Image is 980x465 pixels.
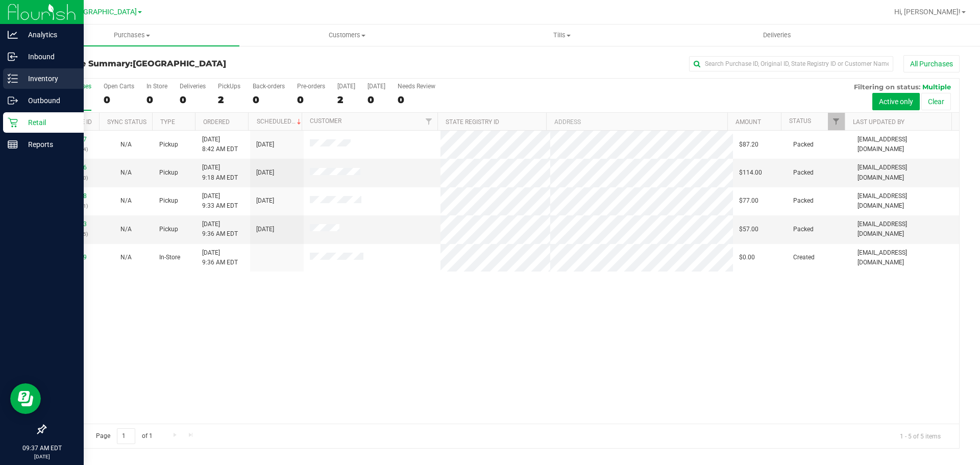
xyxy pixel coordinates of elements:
[10,383,41,414] iframe: Resource center
[793,140,814,150] span: Packed
[739,140,758,150] span: $87.20
[337,83,355,90] div: [DATE]
[789,117,811,125] a: Status
[670,25,885,46] a: Deliveries
[455,31,669,40] span: Tills
[739,168,762,178] span: $114.00
[58,136,87,143] a: 11971917
[8,117,18,128] inline-svg: Retail
[8,139,18,150] inline-svg: Reports
[120,253,132,262] button: N/A
[446,118,499,126] a: State Registry ID
[58,192,87,200] a: 11972198
[739,253,755,262] span: $0.00
[793,225,814,234] span: Packed
[367,83,385,90] div: [DATE]
[857,135,953,154] span: [EMAIL_ADDRESS][DOMAIN_NAME]
[398,94,435,106] div: 0
[133,59,226,68] span: [GEOGRAPHIC_DATA]
[159,196,178,206] span: Pickup
[297,94,325,106] div: 0
[18,138,79,151] p: Reports
[87,428,161,444] span: Page of 1
[120,225,132,234] button: N/A
[218,83,240,90] div: PickUps
[310,117,341,125] a: Customer
[857,163,953,182] span: [EMAIL_ADDRESS][DOMAIN_NAME]
[58,164,87,171] a: 11971966
[104,83,134,90] div: Open Carts
[117,428,135,444] input: 1
[159,140,178,150] span: Pickup
[8,74,18,84] inline-svg: Inventory
[18,72,79,85] p: Inventory
[120,197,132,204] span: Not Applicable
[398,83,435,90] div: Needs Review
[159,225,178,234] span: Pickup
[546,113,727,131] th: Address
[257,118,303,125] a: Scheduled
[367,94,385,106] div: 0
[921,93,951,110] button: Clear
[202,191,238,211] span: [DATE] 9:33 AM EDT
[202,219,238,239] span: [DATE] 9:36 AM EDT
[104,94,134,106] div: 0
[922,83,951,91] span: Multiple
[894,8,961,16] span: Hi, [PERSON_NAME]!
[857,191,953,211] span: [EMAIL_ADDRESS][DOMAIN_NAME]
[120,254,132,261] span: Not Applicable
[203,118,230,126] a: Ordered
[872,93,920,110] button: Active only
[107,118,146,126] a: Sync Status
[18,116,79,129] p: Retail
[120,169,132,176] span: Not Applicable
[146,94,167,106] div: 0
[18,29,79,41] p: Analytics
[337,94,355,106] div: 2
[160,118,175,126] a: Type
[239,25,454,46] a: Customers
[8,30,18,40] inline-svg: Analytics
[24,25,239,46] a: Purchases
[24,31,239,40] span: Purchases
[146,83,167,90] div: In Store
[854,83,920,91] span: Filtering on status:
[256,168,274,178] span: [DATE]
[793,196,814,206] span: Packed
[857,219,953,239] span: [EMAIL_ADDRESS][DOMAIN_NAME]
[58,221,87,228] a: 11972253
[159,253,180,262] span: In-Store
[67,8,137,16] span: [GEOGRAPHIC_DATA]
[45,59,350,68] h3: Purchase Summary:
[739,196,758,206] span: $77.00
[5,453,79,460] p: [DATE]
[180,83,206,90] div: Deliveries
[5,444,79,453] p: 09:37 AM EDT
[736,118,761,126] a: Amount
[120,226,132,233] span: Not Applicable
[202,163,238,182] span: [DATE] 9:18 AM EDT
[120,168,132,178] button: N/A
[689,56,893,71] input: Search Purchase ID, Original ID, State Registry ID or Customer Name...
[793,168,814,178] span: Packed
[421,113,437,130] a: Filter
[120,141,132,148] span: Not Applicable
[18,51,79,63] p: Inbound
[903,55,960,72] button: All Purchases
[253,94,285,106] div: 0
[202,135,238,154] span: [DATE] 8:42 AM EDT
[793,253,815,262] span: Created
[18,94,79,107] p: Outbound
[256,225,274,234] span: [DATE]
[828,113,845,130] a: Filter
[58,254,87,261] a: 11972289
[159,168,178,178] span: Pickup
[892,428,949,444] span: 1 - 5 of 5 items
[853,118,904,126] a: Last Updated By
[120,196,132,206] button: N/A
[180,94,206,106] div: 0
[202,248,238,267] span: [DATE] 9:36 AM EDT
[8,95,18,106] inline-svg: Outbound
[857,248,953,267] span: [EMAIL_ADDRESS][DOMAIN_NAME]
[218,94,240,106] div: 2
